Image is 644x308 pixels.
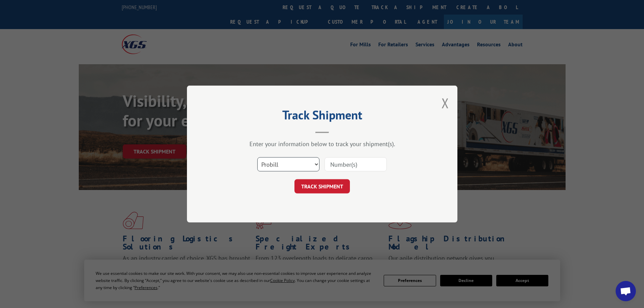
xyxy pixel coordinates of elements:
[616,281,636,301] div: Open chat
[442,94,449,112] button: Close modal
[221,140,424,148] div: Enter your information below to track your shipment(s).
[325,157,387,171] input: Number(s)
[294,179,350,193] button: TRACK SHIPMENT
[221,110,424,123] h2: Track Shipment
